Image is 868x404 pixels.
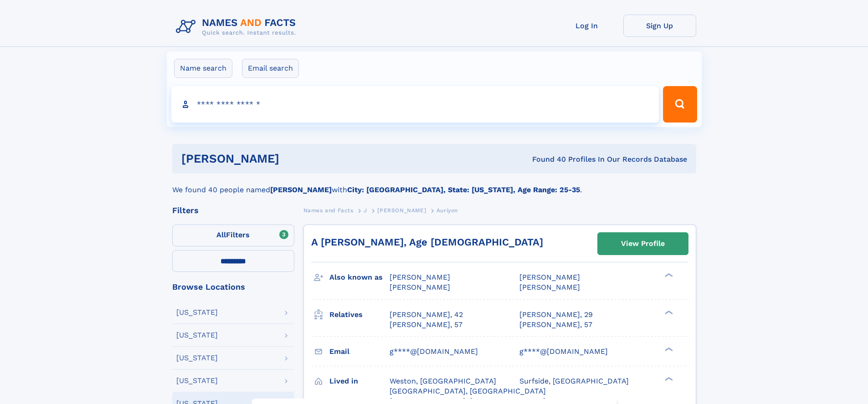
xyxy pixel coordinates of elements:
[172,283,294,291] div: Browse Locations
[663,346,673,352] div: ❯
[377,205,426,216] a: [PERSON_NAME]
[242,59,299,78] label: Email search
[663,272,673,278] div: ❯
[176,309,218,316] div: [US_STATE]
[390,377,496,385] span: Weston, [GEOGRAPHIC_DATA]
[270,185,332,194] b: [PERSON_NAME]
[172,174,696,195] div: We found 40 people named with .
[390,387,546,395] span: [GEOGRAPHIC_DATA], [GEOGRAPHIC_DATA]
[347,185,580,194] b: City: [GEOGRAPHIC_DATA], State: [US_STATE], Age Range: 25-35
[216,230,226,239] span: All
[303,205,354,216] a: Names and Facts
[519,377,629,385] span: Surfside, [GEOGRAPHIC_DATA]
[390,273,450,281] span: [PERSON_NAME]
[181,153,406,164] h1: [PERSON_NAME]
[623,15,696,37] a: Sign Up
[390,320,462,330] a: [PERSON_NAME], 57
[364,205,367,216] a: J
[172,225,294,246] label: Filters
[406,154,687,164] div: Found 40 Profiles In Our Records Database
[437,207,458,214] span: Auriyon
[329,307,390,322] h3: Relatives
[519,320,592,330] a: [PERSON_NAME], 57
[171,86,659,123] input: search input
[598,233,688,255] a: View Profile
[174,59,232,78] label: Name search
[390,310,463,320] a: [PERSON_NAME], 42
[621,233,665,254] div: View Profile
[329,344,390,359] h3: Email
[519,283,580,291] span: [PERSON_NAME]
[663,376,673,382] div: ❯
[311,236,543,248] a: A [PERSON_NAME], Age [DEMOGRAPHIC_DATA]
[172,206,294,215] div: Filters
[663,86,697,123] button: Search Button
[176,377,218,384] div: [US_STATE]
[390,283,450,291] span: [PERSON_NAME]
[176,354,218,362] div: [US_STATE]
[329,373,390,389] h3: Lived in
[364,207,367,214] span: J
[172,15,303,39] img: Logo Names and Facts
[519,273,580,281] span: [PERSON_NAME]
[663,309,673,315] div: ❯
[550,15,623,37] a: Log In
[176,332,218,339] div: [US_STATE]
[329,270,390,285] h3: Also known as
[377,207,426,214] span: [PERSON_NAME]
[519,310,593,320] a: [PERSON_NAME], 29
